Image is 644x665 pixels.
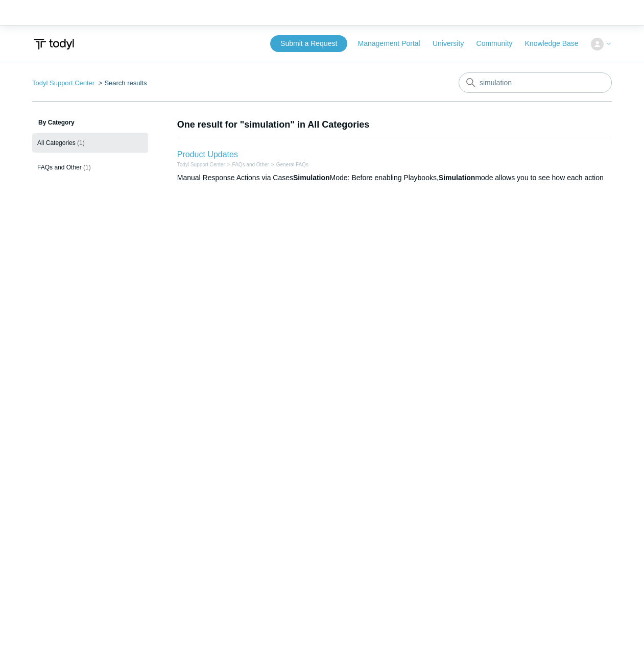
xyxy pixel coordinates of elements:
li: General FAQs [269,161,308,168]
h1: One result for "simulation" in All Categories [177,118,612,132]
li: Search results [97,79,147,87]
em: Simulation [293,174,330,182]
a: Todyl Support Center [32,79,94,87]
em: Simulation [439,174,475,182]
a: Knowledge Base [525,38,589,49]
span: All Categories [37,139,76,146]
li: Todyl Support Center [177,161,225,168]
a: Submit a Request [270,35,347,52]
a: FAQs and Other [232,162,269,167]
h3: By Category [32,118,148,127]
a: Todyl Support Center [177,162,225,167]
li: FAQs and Other [225,161,269,168]
a: Management Portal [358,38,431,49]
span: (1) [83,164,91,171]
span: FAQs and Other [37,164,82,171]
span: (1) [77,139,85,146]
a: General FAQs [276,162,308,167]
a: All Categories (1) [32,133,148,153]
a: Product Updates [177,150,238,159]
li: Todyl Support Center [32,79,97,87]
a: FAQs and Other (1) [32,158,148,177]
div: Manual Response Actions via Cases Mode: Before enabling Playbooks, mode allows you to see how eac... [177,173,612,183]
a: University [433,38,474,49]
input: Search [459,72,612,93]
img: Todyl Support Center Help Center home page [32,35,76,54]
a: Community [476,38,523,49]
